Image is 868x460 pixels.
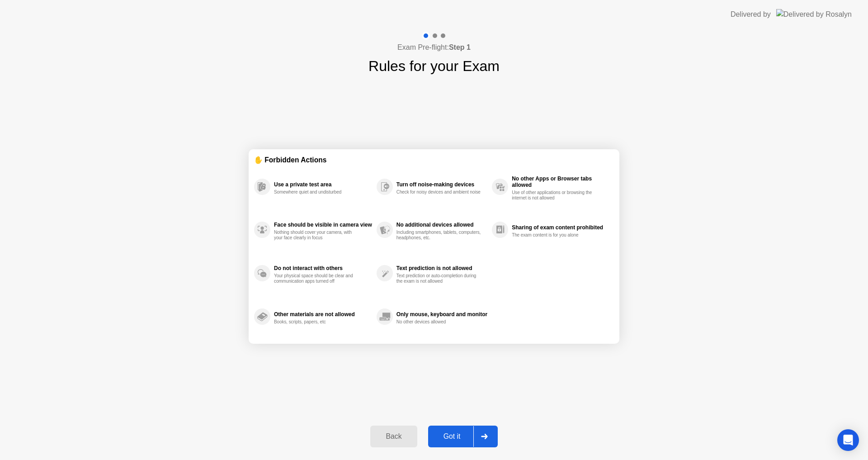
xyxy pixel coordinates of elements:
[431,432,473,441] div: Got it
[274,311,372,318] div: Other materials are not allowed
[512,175,609,188] div: No other Apps or Browser tabs allowed
[396,311,487,318] div: Only mouse, keyboard and monitor
[274,265,372,271] div: Do not interact with others
[449,43,471,51] b: Step 1
[370,426,417,447] button: Back
[274,319,359,325] div: Books, scripts, papers, etc
[274,222,372,228] div: Face should be visible in camera view
[373,432,414,441] div: Back
[512,224,609,231] div: Sharing of exam content prohibited
[396,181,487,188] div: Turn off noise-making devices
[274,181,372,188] div: Use a private test area
[254,155,614,165] div: ✋ Forbidden Actions
[274,230,359,241] div: Nothing should cover your camera, with your face clearly in focus
[396,265,487,271] div: Text prediction is not allowed
[512,190,597,201] div: Use of other applications or browsing the internet is not allowed
[396,319,482,325] div: No other devices allowed
[731,9,771,20] div: Delivered by
[274,273,359,284] div: Your physical space should be clear and communication apps turned off
[396,230,482,241] div: Including smartphones, tablets, computers, headphones, etc.
[397,42,471,53] h4: Exam Pre-flight:
[396,273,482,284] div: Text prediction or auto-completion during the exam is not allowed
[396,222,487,228] div: No additional devices allowed
[512,232,597,238] div: The exam content is for you alone
[837,429,859,451] div: Open Intercom Messenger
[274,190,359,195] div: Somewhere quiet and undisturbed
[776,9,852,19] img: Delivered by Rosalyn
[396,190,482,195] div: Check for noisy devices and ambient noise
[368,55,500,77] h1: Rules for your Exam
[428,426,498,447] button: Got it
